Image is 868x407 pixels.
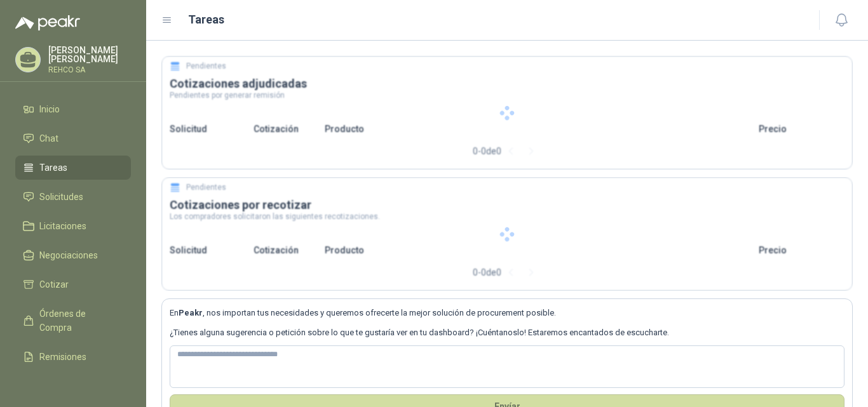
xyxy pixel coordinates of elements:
[15,15,80,30] img: Logo peakr
[170,326,844,339] p: ¿Tienes alguna sugerencia o petición sobre lo que te gustaría ver en tu dashboard? ¡Cuéntanoslo! ...
[48,66,131,74] p: REHCO SA
[15,374,131,398] a: Configuración
[15,97,131,121] a: Inicio
[39,350,86,364] span: Remisiones
[39,190,83,204] span: Solicitudes
[48,46,131,63] p: [PERSON_NAME] [PERSON_NAME]
[15,214,131,238] a: Licitaciones
[15,302,131,340] a: Órdenes de Compra
[15,272,131,297] a: Cotizar
[15,345,131,369] a: Remisiones
[188,11,224,29] h1: Tareas
[39,307,119,335] span: Órdenes de Compra
[39,161,67,175] span: Tareas
[39,277,69,291] span: Cotizar
[15,126,131,150] a: Chat
[39,102,60,116] span: Inicio
[39,248,98,262] span: Negociaciones
[15,156,131,180] a: Tareas
[39,131,58,145] span: Chat
[179,308,203,317] b: Peakr
[39,219,86,233] span: Licitaciones
[15,185,131,209] a: Solicitudes
[170,307,844,319] p: En , nos importan tus necesidades y queremos ofrecerte la mejor solución de procurement posible.
[15,243,131,267] a: Negociaciones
